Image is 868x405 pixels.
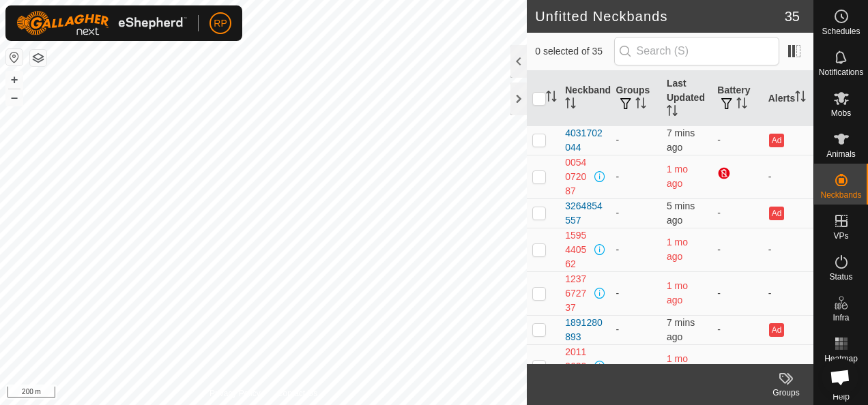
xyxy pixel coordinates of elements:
span: 0 selected of 35 [535,44,613,59]
span: Animals [826,150,856,158]
button: Map Layers [30,50,46,66]
td: - [611,315,661,344]
input: Search (S) [614,37,779,65]
span: 18 Sept 2025, 6:35 am [667,200,695,226]
button: Ad [769,323,784,337]
td: - [763,344,813,388]
div: 1891280893 [565,316,605,344]
span: Help [833,393,850,401]
span: 29 July 2025, 3:08 pm [667,280,688,305]
button: Reset Map [6,49,23,65]
span: Heatmap [824,355,858,363]
span: 22 July 2025, 9:45 am [667,164,688,189]
td: - [611,271,661,315]
th: Neckband [560,71,610,126]
span: Schedules [822,27,860,35]
p-sorticon: Activate to sort [565,100,576,110]
span: 25 July 2025, 8:53 am [667,353,688,378]
button: + [6,72,23,88]
td: - [611,198,661,228]
td: - [611,228,661,271]
div: 2011962032 [565,345,591,388]
td: - [763,228,813,271]
span: 18 Sept 2025, 6:34 am [667,127,695,153]
td: - [712,228,762,271]
span: 18 Sept 2025, 6:33 am [667,317,695,342]
th: Battery [712,71,762,126]
h2: Unfitted Neckbands [535,8,785,25]
td: - [712,344,762,388]
button: – [6,89,23,106]
a: Privacy Policy [209,387,261,400]
span: Neckbands [820,191,861,199]
td: - [763,271,813,315]
a: Contact Us [277,387,317,400]
th: Last Updated [661,71,712,126]
td: - [763,155,813,198]
span: 35 [785,6,800,27]
p-sorticon: Activate to sort [635,100,646,110]
span: Infra [833,314,849,322]
td: - [712,315,762,344]
span: Mobs [831,109,851,117]
td: - [611,155,661,198]
td: - [712,271,762,315]
div: Open chat [822,359,858,395]
div: 1237672737 [565,272,591,315]
span: 22 July 2025, 2:39 pm [667,237,688,262]
td: - [712,198,762,228]
span: VPs [833,232,848,240]
img: Gallagher Logo [16,11,187,35]
th: Alerts [763,71,813,126]
div: 3264854557 [565,199,605,228]
p-sorticon: Activate to sort [795,93,806,104]
p-sorticon: Activate to sort [667,107,678,118]
th: Groups [611,71,661,126]
span: RP [214,16,227,31]
p-sorticon: Activate to sort [546,93,557,104]
td: - [611,125,661,155]
button: Ad [769,134,784,147]
span: Notifications [819,68,863,76]
span: Status [829,273,852,281]
div: Groups [759,387,813,399]
td: - [611,344,661,388]
td: - [712,125,762,155]
div: 0054072087 [565,155,591,198]
button: Ad [769,207,784,220]
div: 1595440562 [565,228,591,271]
div: 4031702044 [565,126,605,155]
p-sorticon: Activate to sort [736,100,747,110]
